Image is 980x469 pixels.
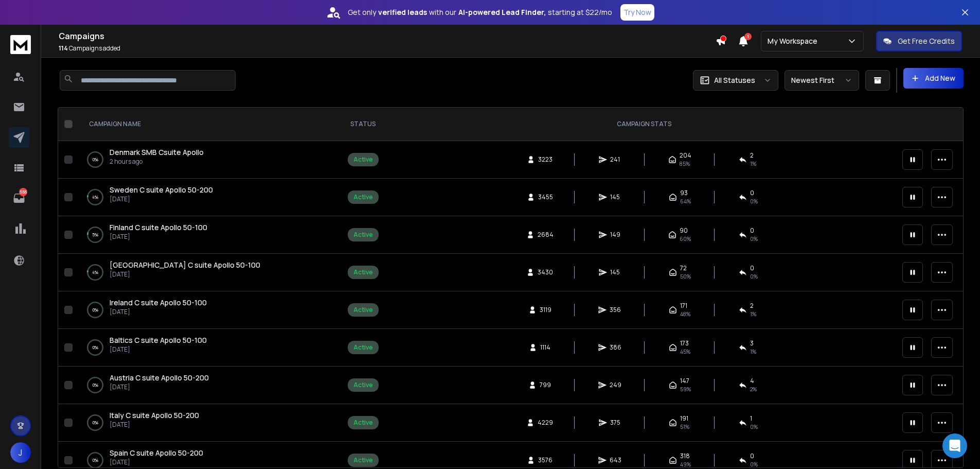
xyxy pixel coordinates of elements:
[353,381,373,389] div: Active
[353,343,373,352] div: Active
[353,268,373,276] div: Active
[610,419,620,427] span: 375
[680,272,691,281] span: 50 %
[540,343,550,352] span: 1114
[110,458,203,466] p: [DATE]
[110,448,203,458] span: Spain C suite Apollo 50-200
[540,306,551,314] span: 3119
[93,342,98,353] p: 0 %
[538,268,553,276] span: 3430
[77,291,334,329] td: 0%Ireland C suite Apollo 50-100[DATE]
[77,216,334,254] td: 5%Finland C suite Apollo 50-100[DATE]
[19,188,27,196] p: 556
[680,452,690,460] span: 318
[610,381,621,389] span: 249
[353,193,373,201] div: Active
[77,404,334,442] td: 0%Italy C suite Apollo 50-200[DATE]
[110,308,207,316] p: [DATE]
[680,377,689,385] span: 147
[538,231,554,239] span: 2684
[750,235,758,243] span: 0 %
[93,305,98,315] p: 0 %
[59,44,716,53] p: Campaigns added
[744,33,752,40] span: 1
[77,329,334,367] td: 0%Baltics C suite Apollo 50-100[DATE]
[110,373,209,383] a: Austria C suite Apollo 50-200
[334,108,392,141] th: STATUS
[680,151,691,160] span: 204
[9,188,29,209] a: 556
[750,302,754,310] span: 2
[110,222,207,233] a: Finland C suite Apollo 50-100
[110,158,204,166] p: 2 hours ago
[680,235,691,243] span: 60 %
[750,160,756,168] span: 1 %
[680,339,689,348] span: 173
[110,195,213,203] p: [DATE]
[458,7,546,18] strong: AI-powered Lead Finder,
[77,141,334,179] td: 0%Denmark SMB Csuite Apollo2 hours ago
[93,455,98,465] p: 0 %
[714,75,755,85] p: All Statuses
[110,260,260,270] span: [GEOGRAPHIC_DATA] C suite Apollo 50-100
[750,385,757,393] span: 2 %
[538,193,553,201] span: 3455
[785,70,859,91] button: Newest First
[620,4,654,21] button: Try Now
[610,268,620,276] span: 145
[110,147,204,157] span: Denmark SMB Csuite Apollo
[750,227,754,235] span: 0
[610,343,621,352] span: 386
[903,68,964,89] button: Add New
[680,160,690,168] span: 85 %
[680,423,689,431] span: 51 %
[110,448,203,458] a: Spain C suite Apollo 50-200
[110,185,213,195] a: Sweden C suite Apollo 50-200
[77,179,334,216] td: 4%Sweden C suite Apollo 50-200[DATE]
[77,108,334,141] th: CAMPAIGN NAME
[10,442,31,463] button: J
[110,185,213,195] span: Sweden C suite Apollo 50-200
[750,452,754,460] span: 0
[92,192,98,202] p: 4 %
[353,419,373,427] div: Active
[898,36,955,46] p: Get Free Credits
[59,30,716,42] h1: Campaigns
[110,260,260,270] a: [GEOGRAPHIC_DATA] C suite Apollo 50-100
[110,298,207,308] a: Ireland C suite Apollo 50-100
[110,383,209,391] p: [DATE]
[92,267,98,277] p: 4 %
[10,35,31,54] img: logo
[610,231,620,239] span: 149
[680,197,691,205] span: 64 %
[538,419,553,427] span: 4229
[680,385,691,393] span: 59 %
[110,233,207,241] p: [DATE]
[750,423,758,431] span: 0 %
[110,410,199,420] span: Italy C suite Apollo 50-200
[110,421,199,429] p: [DATE]
[680,302,687,310] span: 171
[110,270,260,279] p: [DATE]
[610,456,621,464] span: 643
[77,254,334,291] td: 4%[GEOGRAPHIC_DATA] C suite Apollo 50-100[DATE]
[680,310,690,318] span: 48 %
[610,155,620,164] span: 241
[750,197,758,205] span: 0 %
[110,222,207,232] span: Finland C suite Apollo 50-100
[77,367,334,404] td: 0%Austria C suite Apollo 50-200[DATE]
[680,189,688,197] span: 93
[750,339,754,348] span: 3
[750,189,754,197] span: 0
[378,7,427,18] strong: verified leads
[942,433,967,458] div: Open Intercom Messenger
[750,377,754,385] span: 4
[680,264,687,272] span: 72
[680,414,688,423] span: 191
[110,335,207,345] a: Baltics C suite Apollo 50-100
[353,306,373,314] div: Active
